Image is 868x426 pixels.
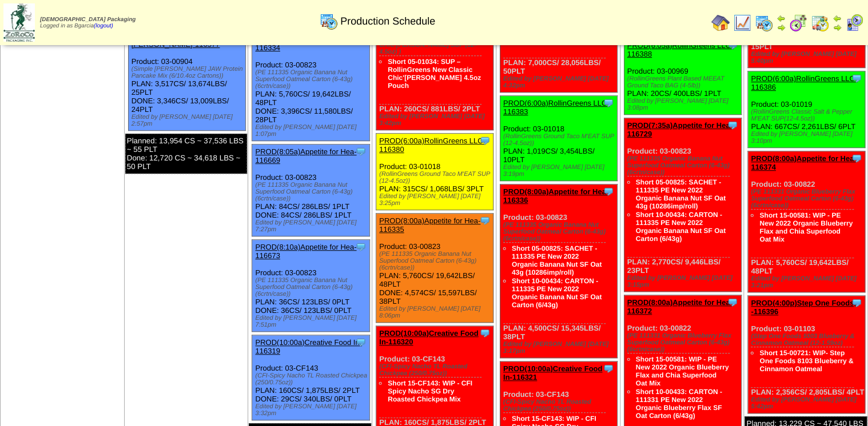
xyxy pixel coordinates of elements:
div: (PE 111335 Organic Banana Nut Superfood Oatmeal Carton (6-43g)(6crtn/case)) [379,251,493,271]
div: (RollinGreens Plant Based MEEAT Ground Taco BAG (4-5lb)) [627,75,741,89]
img: Tooltip [603,363,614,374]
div: Product: 03-00822 PLAN: 5,760CS / 19,642LBS / 48PLT [748,151,865,292]
img: Tooltip [355,241,367,252]
img: Tooltip [355,336,367,348]
div: (PE 111331 Organic Blueberry Flax Superfood Oatmeal Carton (6-43g)(6crtn/case)) [751,188,865,209]
div: (RollinGreens Ground Taco M'EAT SUP (12-4.5oz)) [503,133,617,147]
img: calendarblend.gif [789,14,807,32]
a: Short 05-00825: SACHET - 111335 PE New 2022 Organic Banana Nut SF Oat 43g (10286imp/roll) [512,244,602,276]
img: arrowright.gif [777,23,786,32]
a: PROD(8:00a)Appetite for Hea-116374 [751,154,856,171]
div: Edited by [PERSON_NAME] [DATE] 3:08pm [627,98,741,111]
img: zoroco-logo-small.webp [3,3,35,42]
a: Short 15-00581: WIP - PE New 2022 Organic Blueberry Flax and Chia Superfood Oat Mix [759,211,853,243]
div: Product: 03-CF143 PLAN: 160CS / 1,875LBS / 2PLT DONE: 29CS / 340LBS / 0PLT [252,335,369,420]
img: line_graph.gif [733,14,751,32]
img: Tooltip [603,97,614,108]
a: PROD(10:00a)Creative Food In-116319 [255,338,361,355]
div: (PE 111335 Organic Banana Nut Superfood Oatmeal Carton (6-43g)(6crtn/case)) [255,277,369,298]
div: Edited by [PERSON_NAME] [DATE] 3:42pm [379,113,493,127]
div: Planned: 13,954 CS ~ 37,536 LBS ~ 55 PLT Done: 12,720 CS ~ 34,618 LBS ~ 50 PLT [125,134,248,174]
div: Edited by [PERSON_NAME] [DATE] 3:19pm [503,164,617,178]
div: Edited by [PERSON_NAME] [DATE] 3:25pm [379,193,493,207]
div: Edited by [PERSON_NAME] [DATE] 2:57pm [132,114,245,127]
a: PROD(10:00a)Creative Food In-116321 [503,364,602,381]
div: (CFI-Spicy Nacho TL Roasted Chickpea (250/0.75oz)) [255,372,369,386]
a: Short 05-01034: SUP – RollinGreens New Classic Chic'[PERSON_NAME] 4.5oz Pouch [388,58,481,90]
div: Edited by [PERSON_NAME] [DATE] 3:17pm [503,341,617,355]
a: PROD(6:00a)RollinGreens LLC-116380 [379,136,485,154]
img: home.gif [711,14,730,32]
div: (PE 111331 Organic Blueberry Flax Superfood Oatmeal Carton (6-43g)(6crtn/case)) [627,332,741,353]
img: arrowright.gif [833,23,842,32]
a: PROD(6:00a)RollinGreens LLC-116383 [503,99,610,116]
span: [DEMOGRAPHIC_DATA] Packaging [40,17,136,23]
div: Product: 03-00823 PLAN: 5,760CS / 19,642LBS / 48PLT DONE: 3,396CS / 11,580LBS / 28PLT [252,32,369,141]
a: (logout) [94,23,113,29]
div: Edited by [PERSON_NAME] [DATE] 1:07pm [255,124,369,138]
a: PROD(8:00a)Appetite for Hea-116372 [627,298,732,315]
img: calendarprod.gif [320,12,338,30]
div: Edited by [PERSON_NAME] [DATE] 3:21pm [751,275,865,289]
a: PROD(8:00a)Appetite for Hea-116336 [503,187,608,204]
div: Edited by [PERSON_NAME] [DATE] 5:42pm [751,396,865,410]
div: Product: 03-01019 PLAN: 667CS / 2,261LBS / 6PLT [748,71,865,148]
a: PROD(4:00p)Step One Foods, -116396 [751,299,855,316]
a: PROD(10:00a)Creative Food In-116320 [379,329,478,346]
a: PROD(6:00a)RollinGreens LLC-116386 [751,74,857,91]
div: (PE 111335 Organic Banana Nut Superfood Oatmeal Carton (6-43g)(6crtn/case)) [255,69,369,90]
a: Short 10-00433: CARTON - 111331 PE New 2022 Organic Blueberry Flax SF Oat Carton (6/43g) [636,388,722,420]
div: (RollinGreens Classic Salt & Pepper M'EAT SUP(12-4.5oz)) [751,108,865,122]
a: Short 15-00721: WIP- Step One Foods 8103 Blueberry & Cinnamon Oatmeal [759,349,853,373]
img: calendarinout.gif [811,14,829,32]
div: Product: 03-01018 PLAN: 1,019CS / 3,454LBS / 10PLT [500,96,617,181]
div: Product: 03-00823 PLAN: 84CS / 286LBS / 1PLT DONE: 84CS / 286LBS / 1PLT [252,144,369,236]
div: Edited by [PERSON_NAME] [DATE] 7:27pm [255,219,369,233]
span: Production Schedule [340,15,435,27]
div: Product: 03-00823 PLAN: 5,760CS / 19,642LBS / 48PLT DONE: 4,574CS / 15,597LBS / 38PLT [376,214,493,323]
div: (Step One Foods 5003 Blueberry & Cinnamon Oatmeal (12-1.59oz) [751,333,865,347]
div: Product: 03-00823 PLAN: 2,770CS / 9,446LBS / 23PLT [624,118,741,292]
a: Short 10-00434: CARTON - 111335 PE New 2022 Organic Banana Nut SF Oat Carton (6/43g) [512,277,602,309]
div: (CFI-Spicy Nacho TL Roasted Chickpea (250/0.75oz)) [503,399,617,412]
a: PROD(7:35a)Appetite for Hea-116729 [627,121,732,138]
img: Tooltip [479,327,491,339]
a: Short 15-CF143: WIP - CFI Spicy Nacho SG Dry Roasted Chickpea Mix [388,379,472,403]
img: Tooltip [479,135,491,146]
div: (PE 111335 Organic Banana Nut Superfood Oatmeal Carton (6-43g)(6crtn/case)) [503,222,617,242]
div: Edited by [PERSON_NAME] [DATE] 3:10pm [751,131,865,144]
a: Short 05-00825: SACHET - 111335 PE New 2022 Organic Banana Nut SF Oat 43g (10286imp/roll) [636,178,726,210]
a: PROD(8:10a)Appetite for Hea-116673 [255,243,356,260]
div: Product: 03-00823 PLAN: 36CS / 123LBS / 0PLT DONE: 36CS / 123LBS / 0PLT [252,240,369,332]
div: Product: 03-00969 PLAN: 20CS / 400LBS / 1PLT [624,38,741,115]
img: Tooltip [851,73,862,84]
div: (CFI-Spicy Nacho TL Roasted Chickpea (250/0.75oz)) [379,363,493,377]
img: Tooltip [851,152,862,164]
a: Short 10-00434: CARTON - 111335 PE New 2022 Organic Banana Nut SF Oat Carton (6/43g) [636,211,726,243]
img: calendarprod.gif [755,14,773,32]
img: arrowleft.gif [833,14,842,23]
a: Short 15-00581: WIP - PE New 2022 Organic Blueberry Flax and Chia Superfood Oat Mix [636,355,729,387]
div: Edited by [PERSON_NAME] [DATE] 7:51pm [255,315,369,328]
img: Tooltip [603,186,614,197]
a: PROD(8:05a)Appetite for Hea-116669 [255,147,356,164]
div: Product: 03-00823 PLAN: 4,500CS / 15,345LBS / 38PLT [500,184,617,358]
img: arrowleft.gif [777,14,786,23]
img: Tooltip [727,296,738,308]
a: PROD(8:00a)Appetite for Hea-116335 [379,216,480,234]
img: Tooltip [479,215,491,226]
div: Product: 03-00904 PLAN: 3,517CS / 13,674LBS / 25PLT DONE: 3,346CS / 13,009LBS / 24PLT [128,29,245,131]
div: Product: 03-01103 PLAN: 2,356CS / 2,805LBS / 4PLT [748,296,865,413]
div: Edited by [PERSON_NAME] [DATE] 3:32pm [255,403,369,417]
img: calendarcustomer.gif [845,14,863,32]
div: Product: 03-01018 PLAN: 315CS / 1,068LBS / 3PLT [376,134,493,210]
img: Tooltip [355,146,367,157]
img: Tooltip [851,297,862,308]
div: Edited by [PERSON_NAME] [DATE] 4:32pm [503,75,617,89]
img: Tooltip [727,119,738,131]
div: (RollinGreens Ground Taco M'EAT SUP (12-4.5oz)) [379,171,493,184]
div: Edited by [PERSON_NAME] [DATE] 5:40pm [751,51,865,65]
span: Logged in as Bgarcia [40,17,136,29]
div: Edited by [PERSON_NAME] [DATE] 3:15pm [627,275,741,288]
div: (Simple [PERSON_NAME] JAW Protein Pancake Mix (6/10.4oz Cartons)) [132,66,245,79]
